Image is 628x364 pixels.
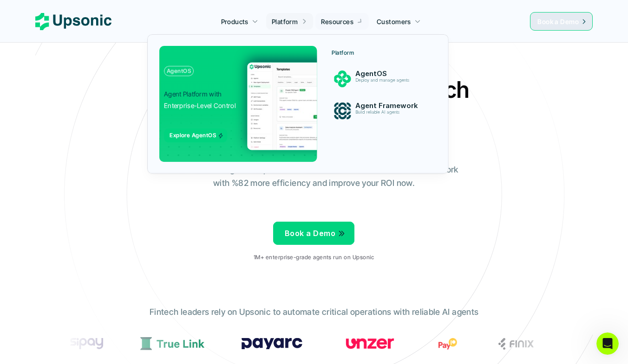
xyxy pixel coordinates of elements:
[167,68,191,74] p: AgentOS
[164,90,222,98] span: Agent Platform with
[272,17,298,26] p: Platform
[355,70,424,78] p: AgentOS
[377,17,411,26] p: Customers
[332,50,354,56] p: Platform
[530,12,593,31] a: Book a Demo
[355,102,424,110] p: Agent Framework
[327,98,437,124] a: Agent FrameworkBuild reliable AI agents
[327,66,437,92] a: AgentOSDeploy and manage agents
[355,110,423,115] p: Build reliable AI agents
[163,163,465,190] p: From onboarding to compliance to settlement to autonomous control. Work with %82 more efficiency ...
[216,13,264,30] a: Products
[170,132,216,139] span: Explore AgentOS
[221,17,249,26] p: Products
[355,78,423,83] p: Deploy and manage agents
[150,306,478,319] p: Fintech leaders rely on Upsonic to automate critical operations with reliable AI agents
[285,229,335,238] span: Book a Demo
[537,18,579,26] span: Book a Demo
[596,332,619,355] iframe: Intercom live chat
[254,254,374,261] p: 1M+ enterprise-grade agents run on Upsonic
[273,222,354,245] a: Book a Demo
[321,17,353,26] p: Resources
[164,129,227,143] span: Explore AgentOS
[159,46,317,162] a: AgentOSAgent Platform withEnterprise-Level ControlExplore AgentOS
[164,102,236,109] span: Enterprise-Level Control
